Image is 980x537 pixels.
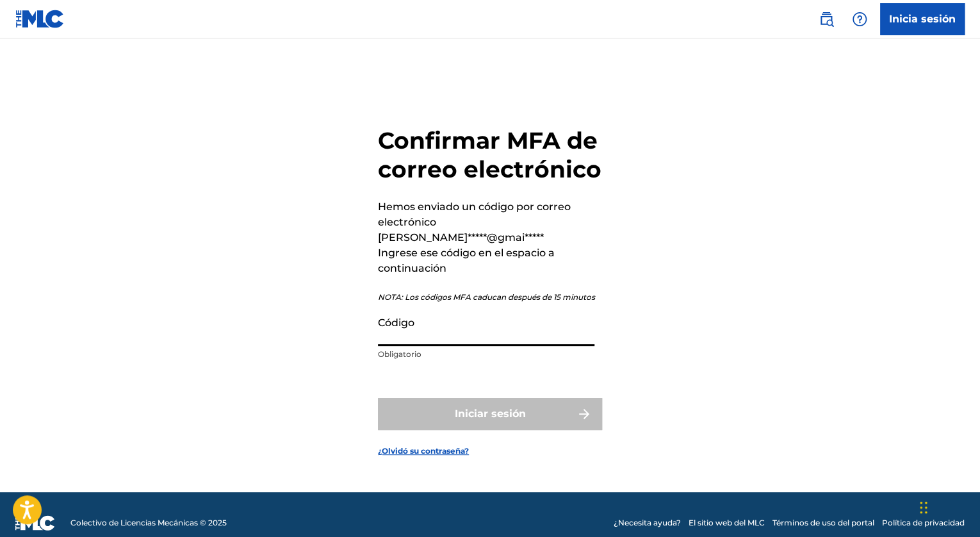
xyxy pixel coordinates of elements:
a: Inicia sesión [880,3,965,35]
img: buscar [819,12,834,27]
a: Public Search [813,6,839,32]
a: El sitio web del MLC [689,517,765,529]
h2: Confirmar MFA de correo electrónico [378,126,602,184]
p: Hemos enviado un código por correo electrónico [PERSON_NAME]*****@gmai***** [378,199,602,245]
img: logotipo [15,515,55,531]
img: Ayuda [852,12,867,27]
p: NOTA: Los códigos MFA caducan después de 15 minutos [378,292,602,303]
a: ¿Necesita ayuda? [614,517,681,529]
div: Help [847,6,872,32]
img: Logotipo de MLC [15,10,65,28]
p: Ingrese ese código en el espacio a continuación [378,245,602,276]
a: Términos de uso del portal [772,517,874,529]
a: ¿Olvidó su contraseña? [378,445,469,457]
p: Obligatorio [378,349,594,360]
div: Drag [920,488,927,527]
iframe: Chat Widget [916,475,980,537]
span: Colectivo de Licencias Mecánicas © 2025 [70,517,227,529]
a: Política de privacidad [882,517,965,529]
